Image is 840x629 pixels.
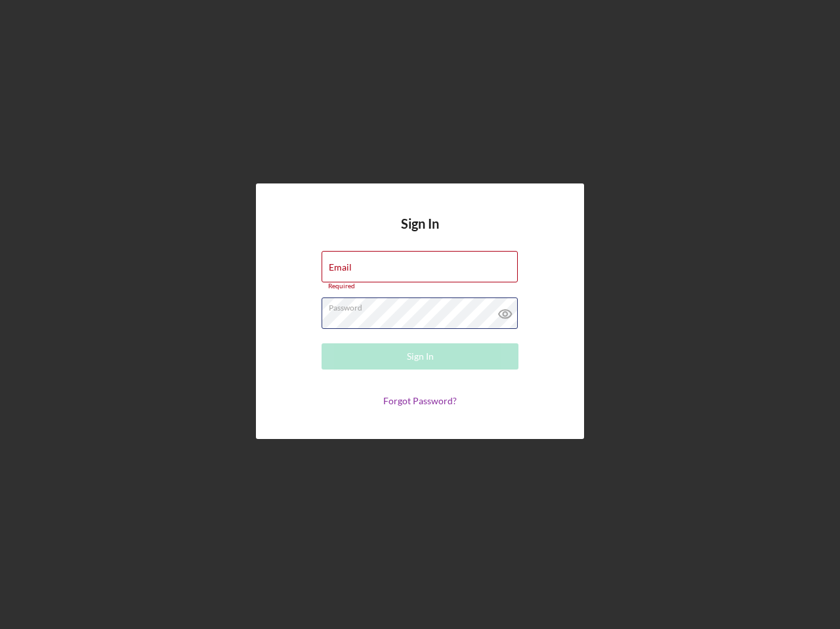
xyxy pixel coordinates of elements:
div: Sign In [407,343,434,370]
button: Sign In [322,343,518,370]
label: Password [329,298,518,313]
a: Forgot Password? [383,395,457,406]
label: Email [329,262,352,273]
div: Required [322,282,518,290]
h4: Sign In [401,216,439,251]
